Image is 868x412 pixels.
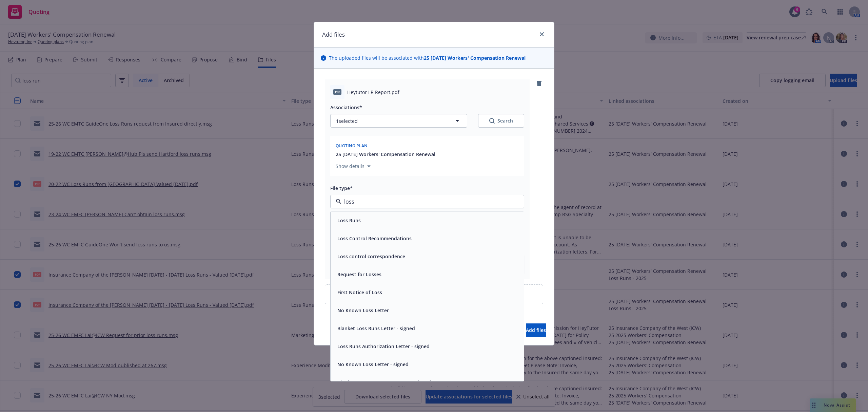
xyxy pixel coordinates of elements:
[424,55,526,61] strong: 25 [DATE] Workers' Compensation Renewal
[336,151,435,158] button: 25 [DATE] Workers' Compensation Renewal
[337,289,382,296] button: First Notice of Loss
[526,323,546,337] button: Add files
[330,185,353,191] span: File type*
[329,54,526,61] span: The uploaded files will be associated with
[538,30,546,38] a: close
[325,284,543,304] div: Upload new files
[337,271,381,278] button: Request for Losses
[337,379,431,386] button: Blanket BOR & Loss Runs Letter - signed
[337,343,430,350] button: Loss Runs Authorization Letter - signed
[489,118,495,124] svg: Search
[330,104,362,111] span: Associations*
[336,117,358,125] span: 1 selected
[337,325,415,332] button: Blanket Loss Runs Letter - signed
[336,143,368,149] span: Quoting plan
[330,114,467,128] button: 1selected
[337,217,361,224] button: Loss Runs
[337,307,389,314] button: No Known Loss Letter
[478,114,524,128] button: SearchSearch
[489,117,513,124] div: Search
[337,235,412,242] button: Loss Control Recommendations
[322,30,345,39] h1: Add files
[337,253,405,260] button: Loss control correspondence
[341,198,510,206] input: Filter by keyword
[333,89,341,94] span: pdf
[333,162,373,170] button: Show details
[526,327,546,333] span: Add files
[337,361,409,368] button: No Known Loss Letter - signed
[535,79,543,88] a: remove
[347,89,399,96] span: Heytutor LR Report.pdf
